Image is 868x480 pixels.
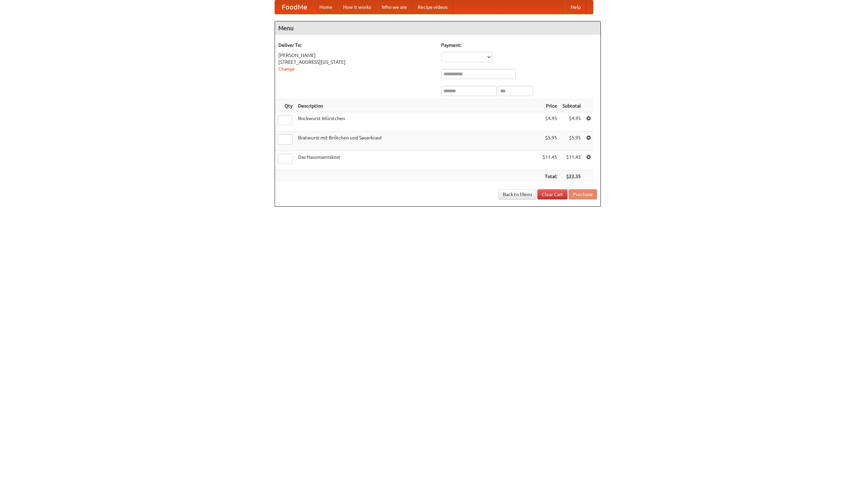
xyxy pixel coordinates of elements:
[540,132,560,151] td: $5.95
[569,189,597,199] button: Purchase
[275,100,295,112] th: Qty
[540,100,560,112] th: Price
[412,0,453,14] a: Recipe videos
[278,52,434,59] div: [PERSON_NAME]
[560,151,584,170] td: $11.45
[295,100,540,112] th: Description
[537,189,568,199] a: Clear Cart
[278,42,434,49] h5: Deliver To:
[498,189,536,199] a: Back to Menu
[314,0,338,14] a: Home
[295,132,540,151] td: Bratwurst mit Brötchen und Sauerkraut
[275,0,314,14] a: FoodMe
[295,112,540,132] td: Bockwurst Würstchen
[275,21,600,35] h4: Menu
[560,170,584,183] th: $22.35
[278,59,434,65] div: [STREET_ADDRESS][US_STATE]
[295,151,540,170] td: Das Hausmannskost
[376,0,412,14] a: Who we are
[540,151,560,170] td: $11.45
[560,132,584,151] td: $5.95
[278,66,295,72] a: Change
[565,0,586,14] a: Help
[338,0,376,14] a: How it works
[560,112,584,132] td: $4.95
[540,170,560,183] th: Total:
[441,42,597,49] h5: Payment:
[560,100,584,112] th: Subtotal
[540,112,560,132] td: $4.95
